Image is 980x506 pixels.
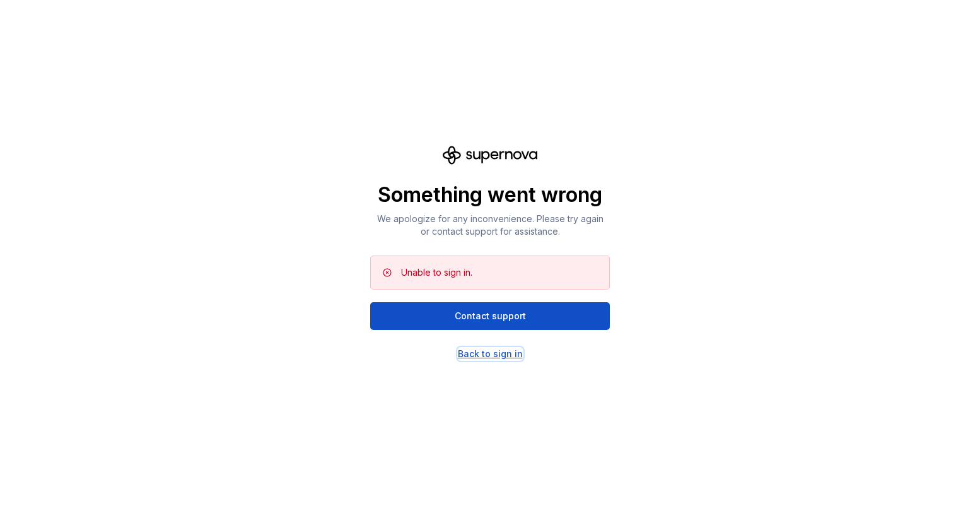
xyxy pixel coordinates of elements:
a: Back to sign in [458,348,523,360]
p: We apologize for any inconvenience. Please try again or contact support for assistance. [370,213,610,238]
p: Something went wrong [370,182,610,208]
button: Contact support [370,302,610,330]
span: Contact support [455,310,526,322]
div: Unable to sign in. [401,266,472,279]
